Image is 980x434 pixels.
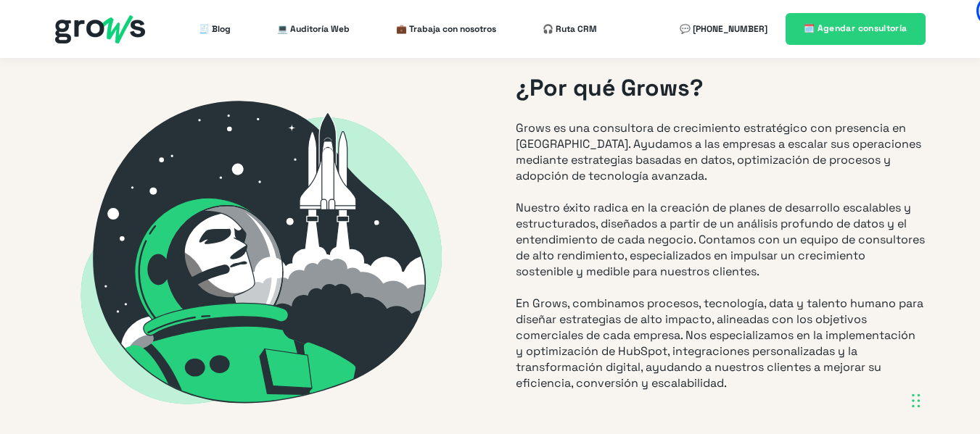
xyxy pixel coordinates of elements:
p: En Grows, combinamos procesos, tecnología, data y talento humano para diseñar estrategias de alto... [516,296,925,391]
a: 💬 [PHONE_NUMBER] [680,14,767,43]
a: 🗓️ Agendar consultoría [786,13,926,44]
span: 🗓️ Agendar consultoría [804,22,907,34]
a: 💼 Trabaja con nosotros [396,14,496,43]
img: grows - hubspot [55,15,145,43]
a: 🧾 Blog [199,14,231,43]
h2: ¿Por qué Grows? [516,72,925,104]
a: 🎧 Ruta CRM [543,14,597,43]
p: Grows es una consultora de crecimiento estratégico con presencia en [GEOGRAPHIC_DATA]. Ayudamos a... [516,120,925,280]
div: Arrastrar [912,379,921,422]
div: Widget de chat [907,364,980,434]
iframe: Chat Widget [907,364,980,434]
a: 💻 Auditoría Web [277,14,350,43]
